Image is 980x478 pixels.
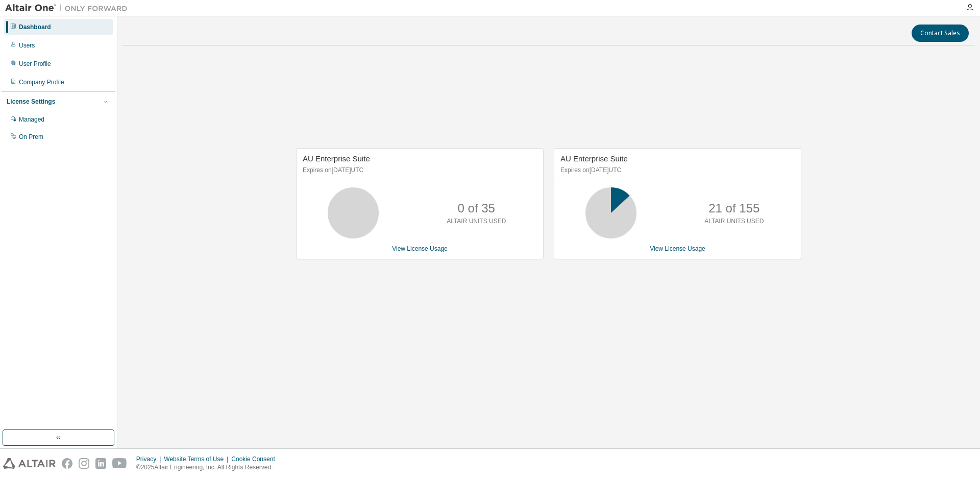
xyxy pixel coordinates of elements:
img: altair_logo.svg [3,458,56,469]
div: On Prem [19,133,43,141]
p: 0 of 35 [458,200,495,217]
p: ALTAIR UNITS USED [447,217,506,226]
div: Privacy [136,455,164,463]
div: Dashboard [19,23,51,31]
p: © 2025 Altair Engineering, Inc. All Rights Reserved. [136,463,281,472]
img: Altair One [5,3,133,13]
div: Company Profile [19,78,64,86]
span: AU Enterprise Suite [303,154,370,163]
a: View License Usage [650,245,705,252]
img: linkedin.svg [95,458,106,469]
button: Contact Sales [912,25,969,42]
p: ALTAIR UNITS USED [704,217,764,226]
img: facebook.svg [62,458,72,469]
div: License Settings [7,98,55,106]
p: Expires on [DATE] UTC [303,166,534,175]
img: instagram.svg [79,458,89,469]
a: View License Usage [392,245,448,252]
div: User Profile [19,60,51,68]
img: youtube.svg [112,458,127,469]
div: Cookie Consent [231,455,281,463]
span: AU Enterprise Suite [560,154,628,163]
div: Users [19,41,35,50]
p: Expires on [DATE] UTC [560,166,792,175]
div: Website Terms of Use [164,455,231,463]
p: 21 of 155 [708,200,759,217]
div: Managed [19,115,44,124]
